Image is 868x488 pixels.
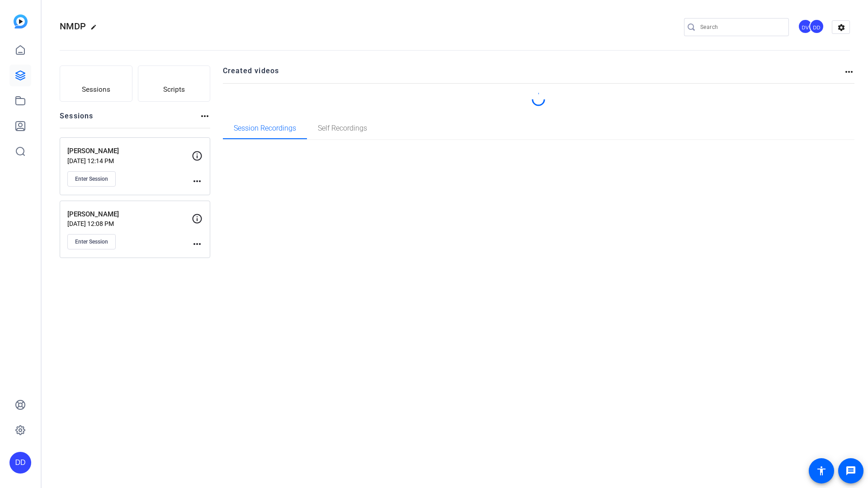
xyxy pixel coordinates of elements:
p: [DATE] 12:14 PM [67,157,192,164]
button: Sessions [60,66,132,102]
p: [PERSON_NAME] [67,146,192,156]
mat-icon: more_horiz [199,111,210,122]
button: Scripts [138,66,211,102]
div: DD [9,452,31,474]
mat-icon: edit [90,24,101,35]
span: Enter Session [75,238,108,245]
span: Sessions [82,84,110,95]
mat-icon: more_horiz [844,66,854,77]
div: DV [798,19,813,34]
div: DD [809,19,824,34]
mat-icon: settings [832,21,850,34]
button: Enter Session [67,171,116,187]
mat-icon: more_horiz [192,239,203,249]
input: Search [700,22,782,33]
span: Enter Session [75,175,108,183]
span: NMDP [60,21,86,32]
ngx-avatar: David Vogel [798,19,814,35]
button: Enter Session [67,234,116,249]
h2: Created videos [223,66,844,83]
p: [PERSON_NAME] [67,209,192,220]
h2: Sessions [60,111,94,128]
mat-icon: more_horiz [192,176,203,187]
ngx-avatar: dave delk [809,19,825,35]
img: blue-gradient.svg [14,14,28,28]
span: Session Recordings [234,125,296,132]
span: Self Recordings [318,125,367,132]
span: Scripts [163,84,185,95]
mat-icon: message [845,465,856,476]
mat-icon: accessibility [816,465,827,476]
p: [DATE] 12:08 PM [67,220,192,227]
